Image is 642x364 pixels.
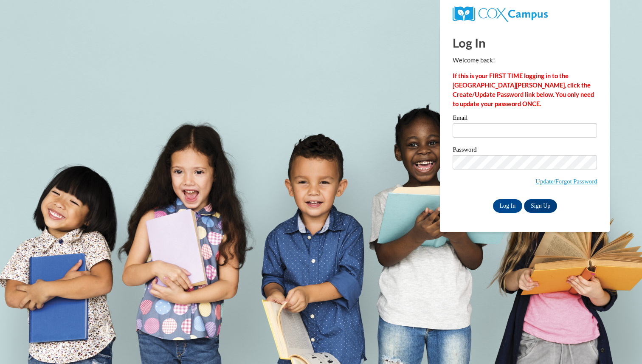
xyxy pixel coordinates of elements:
a: Sign Up [524,199,557,213]
label: Email [453,115,597,123]
a: COX Campus [453,10,547,17]
img: COX Campus [453,6,547,22]
h1: Log In [453,34,597,51]
p: Welcome back! [453,56,597,65]
label: Password [453,147,597,155]
input: Log In [493,199,523,213]
a: Update/Forgot Password [535,178,597,185]
strong: If this is your FIRST TIME logging in to the [GEOGRAPHIC_DATA][PERSON_NAME], click the Create/Upd... [453,72,594,107]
